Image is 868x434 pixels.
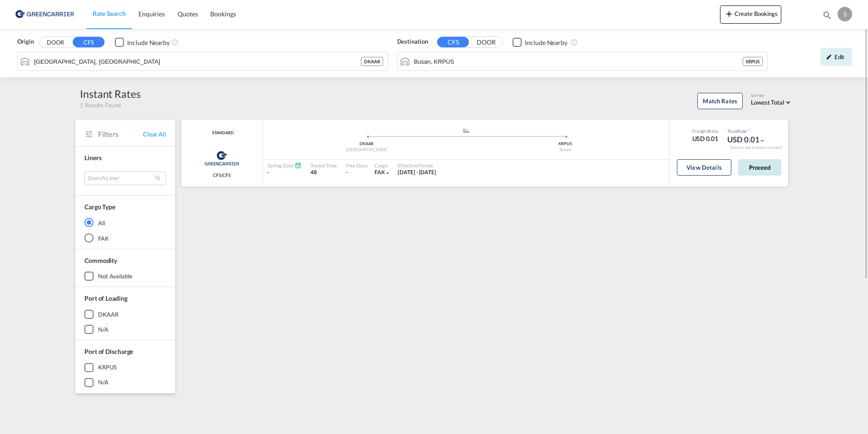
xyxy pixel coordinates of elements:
[267,141,466,147] div: DKAAR
[143,130,166,138] span: Clear All
[73,37,104,47] button: CFS
[743,57,763,66] div: KRPUS
[18,52,388,71] md-input-container: Aarhus, DKAAR
[98,325,108,333] div: N/A
[697,93,743,109] button: Match Rates
[398,52,768,71] md-input-container: Busan, KRPUS
[461,128,472,133] md-icon: assets/icons/custom/ship-fill.svg
[84,348,133,355] span: Port of Discharge
[172,39,179,46] md-icon: Unchecked: Ignores neighbouring ports when fetching rates.Checked : Includes neighbouring ports w...
[84,257,117,264] span: Commodity
[838,7,852,21] div: S
[398,169,436,177] div: 01 Aug 2025 - 31 Aug 2025
[466,141,665,147] div: KRPUS
[513,37,567,47] md-checkbox: Checkbox No Ink
[84,363,166,372] md-checkbox: KRPUS
[751,96,793,107] md-select: Select: Lowest Total
[398,169,436,176] span: [DATE] - [DATE]
[437,37,469,47] button: CFS
[720,5,781,24] button: icon-plus 400-fgCreate Bookings
[398,162,436,169] div: Effective Period
[361,57,383,66] div: DKAAR
[724,8,735,19] md-icon: icon-plus 400-fg
[375,169,385,176] span: FAK
[692,128,719,134] div: Freight Rate
[751,99,784,106] span: Lowest Total
[84,154,101,161] span: Liners
[98,378,108,386] div: N/A
[677,159,731,176] button: View Details
[267,162,301,169] div: Sailing Date
[385,170,391,176] md-icon: icon-chevron-down
[267,169,301,177] div: -
[692,134,719,143] div: USD 0.01
[747,128,750,134] span: Subject to Remarks
[375,162,391,169] div: Cargo
[34,55,361,68] input: Search by Port
[98,310,118,318] div: DKAAR
[751,93,793,99] div: Sort by
[80,101,121,109] span: 1 Results Found
[820,48,852,66] div: icon-pencilEdit
[115,37,170,47] md-checkbox: Checkbox No Ink
[727,128,765,134] div: Total Rate
[414,55,743,68] input: Search by Port
[84,202,115,212] div: Cargo Type
[98,129,143,139] span: Filters
[138,10,165,18] span: Enquiries
[93,10,126,17] span: Rate Search
[525,38,567,47] div: Include Nearby
[210,130,233,136] span: STANDARD
[267,147,466,153] div: [GEOGRAPHIC_DATA]
[738,159,781,176] button: Proceed
[202,147,242,170] img: Greencarrier Consolidators
[759,137,765,144] md-icon: icon-chevron-down
[826,54,832,60] md-icon: icon-pencil
[39,37,71,48] button: DOOR
[17,37,34,46] span: Origin
[311,162,337,169] div: Transit Time
[84,325,166,334] md-checkbox: N/A
[84,310,166,319] md-checkbox: DKAAR
[346,162,368,169] div: Free Days
[822,10,832,20] md-icon: icon-magnify
[80,86,141,101] div: Instant Rates
[84,294,128,302] span: Port of Loading
[397,37,428,46] span: Destination
[210,130,233,136] div: Contract / Rate Agreement / Tariff / Spot Pricing Reference Number: STANDARD
[822,10,832,24] div: icon-magnify
[311,169,337,177] div: 48
[84,218,166,227] md-radio-button: All
[213,172,231,178] span: CFS/CFS
[14,4,75,25] img: b0b18ec08afe11efb1d4932555f5f09d.png
[470,37,502,48] button: DOOR
[346,169,348,177] div: -
[84,233,166,242] md-radio-button: FAK
[724,145,788,150] div: Remark and Inclusion included
[178,10,197,18] span: Quotes
[295,162,301,169] md-icon: Schedules Available
[127,38,170,47] div: Include Nearby
[727,134,765,145] div: USD 0.01
[84,378,166,387] md-checkbox: N/A
[571,39,578,46] md-icon: Unchecked: Ignores neighbouring ports when fetching rates.Checked : Includes neighbouring ports w...
[98,363,117,371] div: KRPUS
[466,147,665,153] div: Busan
[98,272,133,280] div: not available
[210,10,236,18] span: Bookings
